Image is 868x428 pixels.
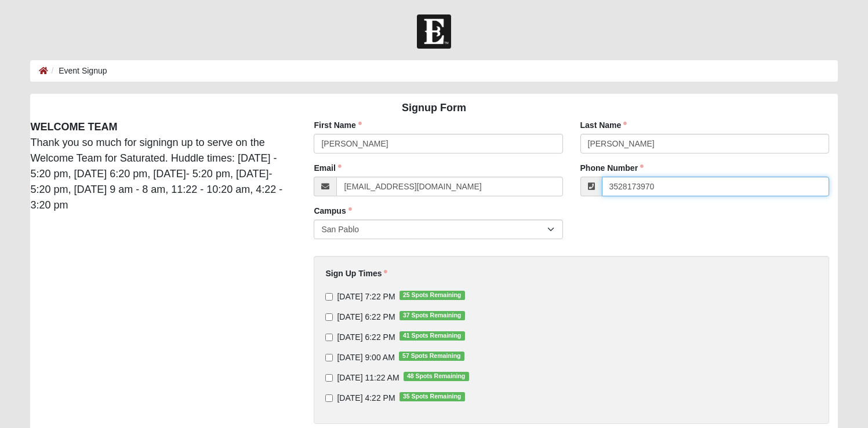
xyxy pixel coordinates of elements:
[337,373,399,382] span: [DATE] 11:22 AM
[325,374,333,382] input: [DATE] 11:22 AM48 Spots Remaining
[400,392,465,401] span: 35 Spots Remaining
[325,354,333,361] input: [DATE] 9:00 AM57 Spots Remaining
[399,352,464,361] span: 57 Spots Remaining
[30,121,117,133] strong: WELCOME TEAM
[21,119,296,213] div: Thank you so much for signingn up to serve on the Welcome Team for Saturated. Huddle times: [DATE...
[404,372,469,381] span: 48 Spots Remaining
[314,119,361,131] label: First Name
[30,102,837,115] h4: Signup Form
[400,331,465,341] span: 41 Spots Remaining
[325,394,333,402] input: [DATE] 4:22 PM35 Spots Remaining
[325,293,333,301] input: [DATE] 7:22 PM25 Spots Remaining
[400,311,465,320] span: 37 Spots Remaining
[580,119,627,131] label: Last Name
[337,332,395,342] span: [DATE] 6:22 PM
[417,14,451,49] img: Church of Eleven22 Logo
[580,162,644,174] label: Phone Number
[337,393,395,403] span: [DATE] 4:22 PM
[325,313,333,321] input: [DATE] 6:22 PM37 Spots Remaining
[325,334,333,341] input: [DATE] 6:22 PM41 Spots Remaining
[337,353,394,362] span: [DATE] 9:00 AM
[314,162,341,174] label: Email
[337,312,395,321] span: [DATE] 6:22 PM
[325,268,387,279] label: Sign Up Times
[400,291,465,300] span: 25 Spots Remaining
[337,292,395,301] span: [DATE] 7:22 PM
[314,205,351,217] label: Campus
[48,65,107,77] li: Event Signup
